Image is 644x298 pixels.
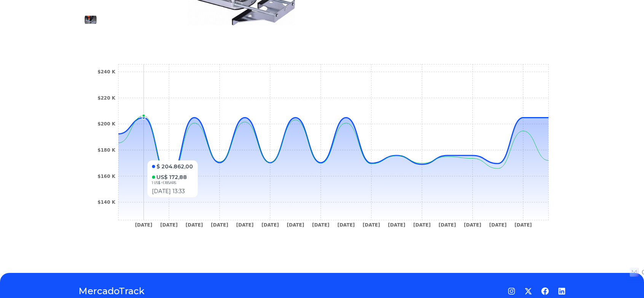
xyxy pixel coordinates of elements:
tspan: [DATE] [211,222,228,228]
tspan: [DATE] [337,222,355,228]
tspan: $220 K [97,95,116,101]
tspan: [DATE] [160,222,178,228]
img: Rebajador Compacto Multifunción 600 W Dowen Pagio 9993486 [84,14,97,26]
tspan: $200 K [97,121,116,127]
tspan: [DATE] [135,222,153,228]
tspan: $180 K [97,147,116,153]
a: MercadoTrack [78,285,145,297]
tspan: [DATE] [464,222,481,228]
tspan: [DATE] [413,222,431,228]
tspan: [DATE] [388,222,405,228]
a: LinkedIn [558,287,566,295]
a: Instagram [508,287,515,295]
tspan: [DATE] [515,222,532,228]
tspan: [DATE] [287,222,304,228]
tspan: [DATE] [261,222,279,228]
tspan: [DATE] [363,222,380,228]
tspan: [DATE] [186,222,203,228]
tspan: $140 K [97,200,116,205]
tspan: $240 K [97,69,116,74]
tspan: $160 K [97,174,116,179]
a: Facebook [541,287,549,295]
tspan: [DATE] [236,222,254,228]
tspan: [DATE] [312,222,330,228]
a: Twitter [524,287,532,295]
tspan: [DATE] [438,222,456,228]
tspan: [DATE] [489,222,507,228]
